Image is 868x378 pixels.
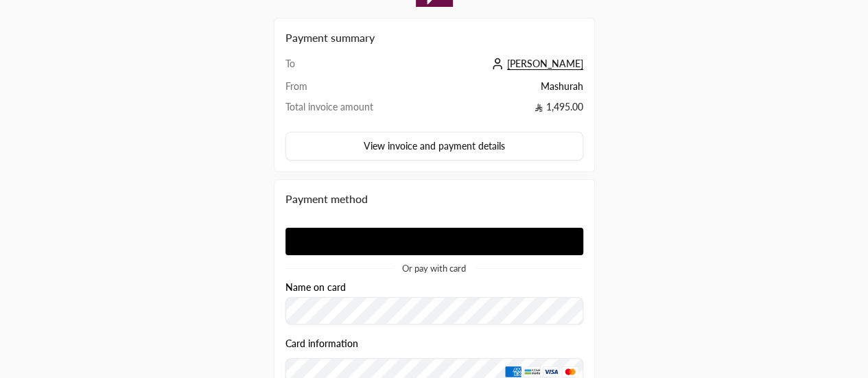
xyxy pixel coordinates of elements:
[507,58,583,70] span: [PERSON_NAME]
[524,366,540,377] img: MADA
[285,80,428,100] td: From
[488,58,583,69] a: [PERSON_NAME]
[285,191,583,207] div: Payment method
[402,264,466,273] span: Or pay with card
[285,132,583,161] button: View invoice and payment details
[285,282,346,293] label: Name on card
[562,366,578,377] img: MasterCard
[285,57,428,80] td: To
[505,366,521,377] img: AMEX
[285,100,428,121] td: Total invoice amount
[428,80,583,100] td: Mashurah
[543,366,559,377] img: Visa
[428,100,583,121] td: 1,495.00
[285,338,358,349] legend: Card information
[285,29,583,46] h2: Payment summary
[285,282,583,325] div: Name on card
